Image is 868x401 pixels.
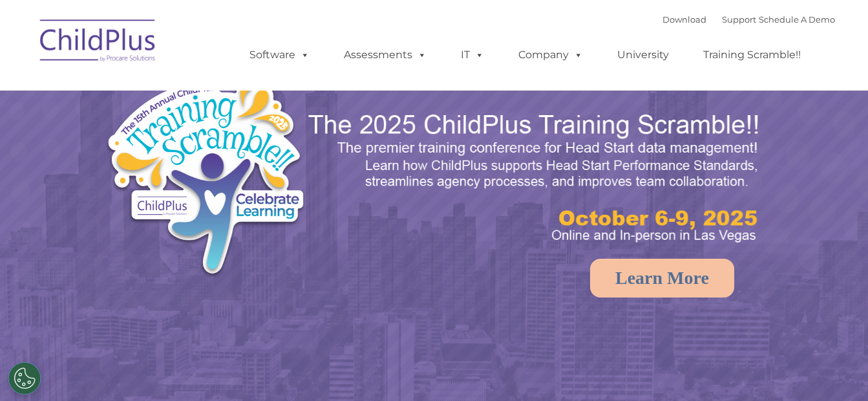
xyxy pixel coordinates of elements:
a: IT [448,42,497,68]
a: University [604,42,682,68]
a: Learn More [590,259,734,298]
a: Schedule A Demo [759,14,835,25]
a: Support [722,14,756,25]
a: Download [662,14,706,25]
a: Training Scramble!! [690,42,814,68]
a: Assessments [331,42,439,68]
img: ChildPlus by Procare Solutions [34,10,163,75]
font: | [662,14,835,25]
a: Company [505,42,596,68]
a: Software [237,42,323,68]
button: Cookies Settings [8,362,41,395]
